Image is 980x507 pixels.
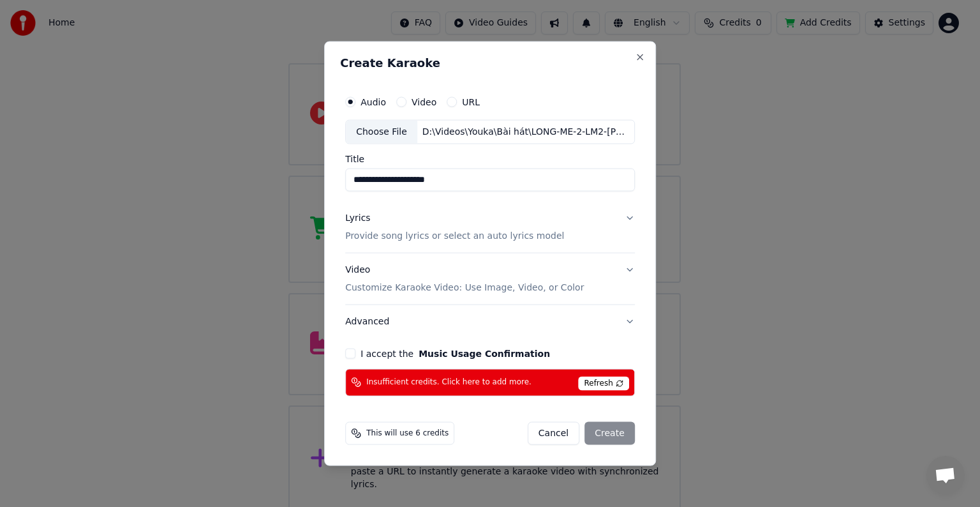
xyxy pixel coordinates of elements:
[345,155,635,163] label: Title
[345,253,635,305] button: VideoCustomize Karaoke Video: Use Image, Video, or Color
[346,121,417,144] div: Choose File
[345,281,584,294] p: Customize Karaoke Video: Use Image, Video, or Color
[366,377,531,388] span: Insufficient credits. Click here to add more.
[419,349,550,358] button: I accept the
[345,264,584,294] div: Video
[360,349,550,358] label: I accept the
[462,98,480,107] label: URL
[340,57,640,69] h2: Create Karaoke
[412,98,436,107] label: Video
[345,202,635,253] button: LyricsProvide song lyrics or select an auto lyrics model
[366,428,449,438] span: This will use 6 credits
[345,212,370,225] div: Lyrics
[360,98,386,107] label: Audio
[345,305,635,338] button: Advanced
[417,126,634,139] div: D:\Videos\Youka\Bài hát\LONG-ME-2-LM2-[PERSON_NAME]-SON.m4a
[345,230,564,243] p: Provide song lyrics or select an auto lyrics model
[578,376,628,390] span: Refresh
[528,421,579,444] button: Cancel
